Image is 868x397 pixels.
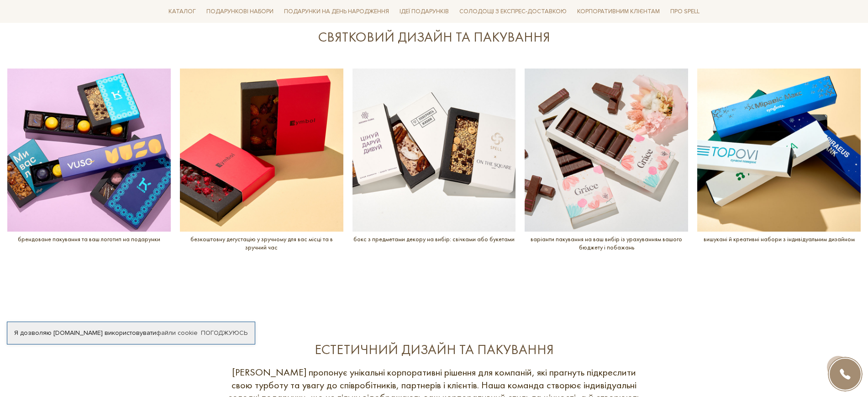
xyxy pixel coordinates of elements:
span: Подарункові набори [203,5,277,19]
span: Ідеї подарунків [396,5,452,19]
img: бокс з предметами декору на вибір: свічками або букетами [352,69,516,232]
a: Солодощі з експрес-доставкою [456,4,570,19]
span: Про Spell [667,5,703,19]
img: вишукані й креативні набори з індивідуальним дизайном [697,69,861,232]
p: вишукані й креативні набори з індивідуальним дизайном [697,235,861,243]
img: брендоване пакування та ваш логотип на подарунки [7,69,171,232]
img: безкоштовну дегустацію у зручному для вас місці та в зручний час [180,69,343,232]
div: ЕСТЕТИЧНИЙ ДИЗАЙН ТА ПАКУВАННЯ [224,341,644,359]
div: СВЯТКОВИЙ ДИЗАЙН ТА ПАКУВАННЯ [224,28,644,46]
p: варіанти пакування на ваш вибір із урахуванням вашого бюджету і побажань [525,235,688,251]
a: Корпоративним клієнтам [573,4,663,19]
p: бокс з предметами декору на вибір: свічками або букетами [352,235,516,243]
a: файли cookie [156,329,198,337]
img: варіанти пакування на ваш вибір із урахуванням вашого бюджету і побажань [525,69,688,232]
span: Подарунки на День народження [280,5,393,19]
p: брендоване пакування та ваш логотип на подарунки [7,235,171,243]
p: безкоштовну дегустацію у зручному для вас місці та в зручний час [180,235,343,251]
div: Я дозволяю [DOMAIN_NAME] використовувати [7,329,255,337]
span: Каталог [165,5,200,19]
a: Погоджуюсь [201,329,247,337]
